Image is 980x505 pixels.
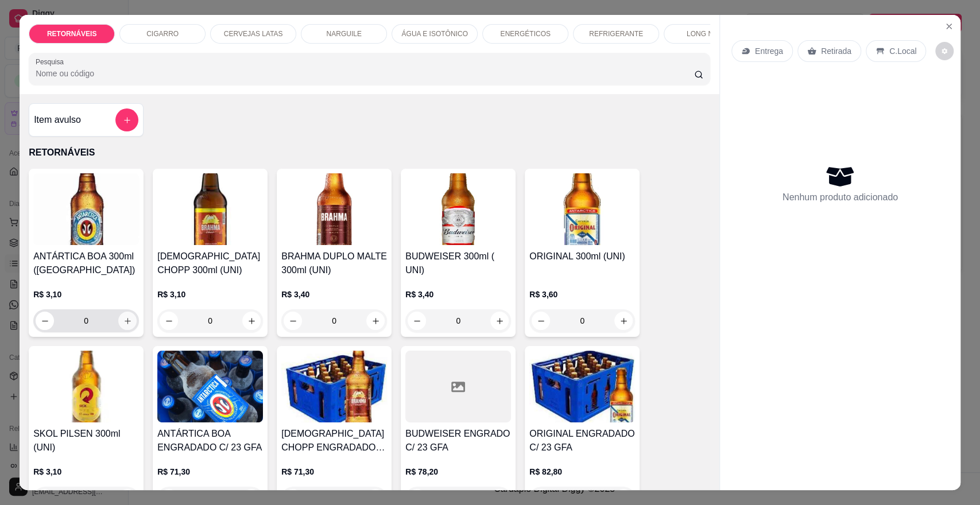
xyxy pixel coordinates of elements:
p: CIGARRO [146,29,179,38]
p: R$ 78,20 [405,466,511,477]
p: NARGUILE [326,29,361,38]
img: product-image [33,173,139,245]
p: RETORNÁVEIS [47,29,96,38]
p: ENERGÉTICOS [500,29,550,38]
h4: [DEMOGRAPHIC_DATA] CHOPP 300ml (UNI) [157,250,263,277]
p: REFRIGERANTE [589,29,643,38]
h4: [DEMOGRAPHIC_DATA] CHOPP ENGRADADO C/ 23 GFA [281,427,387,454]
h4: ANTÁRTICA BOA 300ml ([GEOGRAPHIC_DATA]) [33,250,139,277]
h4: BRAHMA DUPLO MALTE 300ml (UNI) [281,250,387,277]
img: product-image [33,351,139,422]
p: R$ 82,80 [529,466,635,477]
img: product-image [157,351,263,422]
button: decrease-product-quantity [36,312,54,330]
p: R$ 71,30 [281,466,387,477]
button: increase-product-quantity [366,312,385,330]
img: product-image [281,173,387,245]
button: decrease-product-quantity [284,312,302,330]
h4: ORIGINAL ENGRADADO C/ 23 GFA [529,427,635,454]
button: decrease-product-quantity [532,312,550,330]
h4: ANTÁRTICA BOA ENGRADADO C/ 23 GFA [157,427,263,454]
button: Close [940,17,958,36]
button: decrease-product-quantity [160,312,178,330]
button: increase-product-quantity [242,312,261,330]
img: product-image [405,173,511,245]
img: product-image [529,351,635,422]
h4: BUDWEISER 300ml ( UNI) [405,250,511,277]
img: product-image [157,173,263,245]
button: decrease-product-quantity [935,42,954,60]
button: increase-product-quantity [614,312,633,330]
p: R$ 3,10 [33,289,139,300]
h4: BUDWEISER ENGRADO C/ 23 GFA [405,427,511,454]
p: R$ 3,40 [281,289,387,300]
p: R$ 3,40 [405,289,511,300]
p: ÁGUA E ISOTÔNICO [401,29,467,38]
p: Entrega [755,45,783,57]
p: CERVEJAS LATAS [224,29,283,38]
button: increase-product-quantity [490,312,509,330]
p: R$ 3,60 [529,289,635,300]
p: R$ 3,10 [33,466,139,477]
h4: ORIGINAL 300ml (UNI) [529,250,635,263]
p: Retirada [821,45,851,57]
p: Nenhum produto adicionado [783,191,898,204]
p: C.Local [889,45,916,57]
button: add-separate-item [115,108,138,131]
h4: SKOL PILSEN 300ml (UNI) [33,427,139,454]
p: R$ 71,30 [157,466,263,477]
img: product-image [281,351,387,422]
button: increase-product-quantity [118,312,137,330]
button: decrease-product-quantity [408,312,426,330]
p: LONG NECK [687,29,727,38]
p: R$ 3,10 [157,289,263,300]
label: Pesquisa [36,57,68,67]
input: Pesquisa [36,68,694,79]
p: RETORNÁVEIS [29,146,710,160]
h4: Item avulso [34,113,81,127]
img: product-image [529,173,635,245]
